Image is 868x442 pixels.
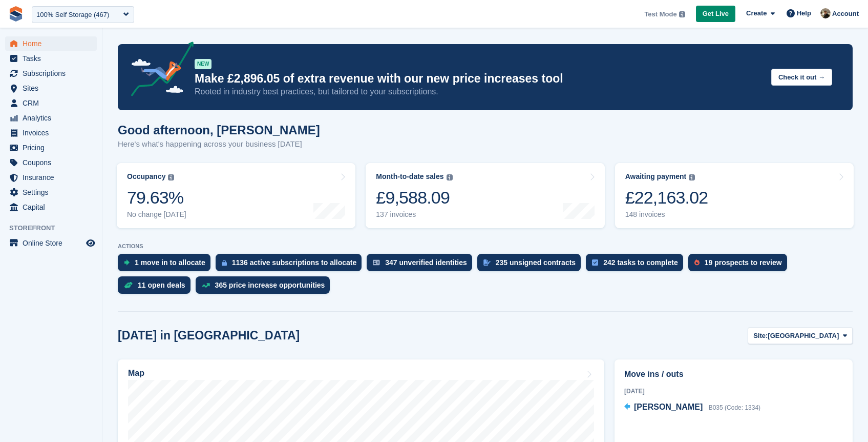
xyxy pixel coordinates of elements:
[8,6,24,22] img: stora-icon-8386f47178a22dfd0bd8f6a31ec36ba5ce8667c1dd55bd0f319d3a0aa187defe.svg
[216,254,367,276] a: 1136 active subscriptions to allocate
[644,9,676,19] span: Test Mode
[477,254,586,276] a: 235 unsigned contracts
[5,140,97,155] a: menu
[222,259,227,266] img: active_subscription_to_allocate_icon-d502201f5373d7db506a760aba3b589e785aa758c864c3986d89f69b8ff3...
[23,155,84,170] span: Coupons
[202,283,210,288] img: price_increase_opportunities-93ffe204e8149a01c8c9dc8f82e8f89637d9d84a8eef4429ea346261dce0b2c0.svg
[23,81,84,95] span: Sites
[694,259,700,266] img: prospect-51fa495bee0391a8d652442698ab0144808aea92771e9ea1ae160a38d050c398.svg
[23,126,84,140] span: Invoices
[168,174,174,180] img: icon-info-grey-7440780725fd019a000dd9b08b2336e03edf1995a4989e88bcd33f0948082b44.svg
[679,11,685,17] img: icon-info-grey-7440780725fd019a000dd9b08b2336e03edf1995a4989e88bcd33f0948082b44.svg
[367,254,477,276] a: 347 unverified identities
[9,223,102,233] span: Storefront
[624,387,843,396] div: [DATE]
[23,170,84,185] span: Insurance
[820,8,831,18] img: Oliver Bruce
[625,172,687,181] div: Awaiting payment
[195,71,763,86] p: Make £2,896.05 of extra revenue with our new price increases tool
[215,281,325,289] div: 365 price increase opportunities
[232,258,357,267] div: 1136 active subscriptions to allocate
[483,259,491,266] img: contract_signature_icon-13c848040528278c33f63329250d36e43548de30e8caae1d1a13099fd9432cc5.svg
[135,258,205,267] div: 1 move in to allocate
[5,36,97,51] a: menu
[376,172,443,181] div: Month-to-date sales
[23,185,84,199] span: Settings
[23,66,84,81] span: Subscriptions
[138,281,185,289] div: 11 open deals
[196,276,335,299] a: 365 price increase opportunities
[5,170,97,185] a: menu
[23,51,84,66] span: Tasks
[689,174,695,180] img: icon-info-grey-7440780725fd019a000dd9b08b2336e03edf1995a4989e88bcd33f0948082b44.svg
[366,163,604,228] a: Month-to-date sales £9,588.09 137 invoices
[624,368,843,380] h2: Move ins / outs
[768,331,839,341] span: [GEOGRAPHIC_DATA]
[118,138,320,150] p: Here's what's happening across your business [DATE]
[797,8,811,18] span: Help
[36,10,109,20] div: 100% Self Storage (467)
[624,401,760,414] a: [PERSON_NAME] B035 (Code: 1334)
[496,258,576,267] div: 235 unsigned contracts
[117,163,355,228] a: Occupancy 79.63% No change [DATE]
[23,111,84,125] span: Analytics
[5,126,97,140] a: menu
[373,259,380,266] img: verify_identity-adf6edd0f0f0b5bbfe63781bf79b02c33cf7c696d77639b501bdc392416b5a36.svg
[705,258,782,267] div: 19 prospects to review
[5,51,97,66] a: menu
[696,6,735,23] a: Get Live
[5,66,97,81] a: menu
[124,282,133,289] img: deal-1b604bf984904fb50ccaf53a9ad4b4a5d6e5aea283cecdc64d6e3604feb123c2.svg
[615,163,854,228] a: Awaiting payment £22,163.02 148 invoices
[748,327,853,344] button: Site: [GEOGRAPHIC_DATA]
[118,329,300,343] h2: [DATE] in [GEOGRAPHIC_DATA]
[23,200,84,214] span: Capital
[376,210,452,219] div: 137 invoices
[5,81,97,95] a: menu
[746,8,767,18] span: Create
[23,236,84,250] span: Online Store
[23,96,84,110] span: CRM
[625,187,708,208] div: £22,163.02
[5,96,97,110] a: menu
[195,86,763,97] p: Rooted in industry best practices, but tailored to your subscriptions.
[376,187,452,208] div: £9,588.09
[128,369,144,378] h2: Map
[118,123,320,137] h1: Good afternoon, [PERSON_NAME]
[5,200,97,214] a: menu
[23,140,84,155] span: Pricing
[5,111,97,125] a: menu
[23,36,84,51] span: Home
[703,9,729,19] span: Get Live
[625,210,708,219] div: 148 invoices
[592,259,598,266] img: task-75834270c22a3079a89374b754ae025e5fb1db73e45f91037f5363f120a921f8.svg
[122,42,194,100] img: price-adjustments-announcement-icon-8257ccfd72463d97f412b2fc003d46551f7dbcb40ab6d574587a9cd5c0d94...
[586,254,688,276] a: 242 tasks to complete
[832,9,859,19] span: Account
[118,276,196,299] a: 11 open deals
[688,254,792,276] a: 19 prospects to review
[127,187,186,208] div: 79.63%
[118,254,216,276] a: 1 move in to allocate
[385,258,467,267] div: 347 unverified identities
[709,404,760,411] span: B035 (Code: 1334)
[127,172,165,181] div: Occupancy
[5,155,97,170] a: menu
[124,259,130,266] img: move_ins_to_allocate_icon-fdf77a2bb77ea45bf5b3d319d69a93e2d87916cf1d5bf7949dd705db3b84f3ca.svg
[5,236,97,250] a: menu
[127,210,186,219] div: No change [DATE]
[634,403,703,411] span: [PERSON_NAME]
[118,243,853,250] p: ACTIONS
[771,69,832,86] button: Check it out →
[447,174,453,180] img: icon-info-grey-7440780725fd019a000dd9b08b2336e03edf1995a4989e88bcd33f0948082b44.svg
[753,331,768,341] span: Site:
[195,59,211,69] div: NEW
[84,237,97,249] a: Preview store
[5,185,97,199] a: menu
[603,258,678,267] div: 242 tasks to complete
